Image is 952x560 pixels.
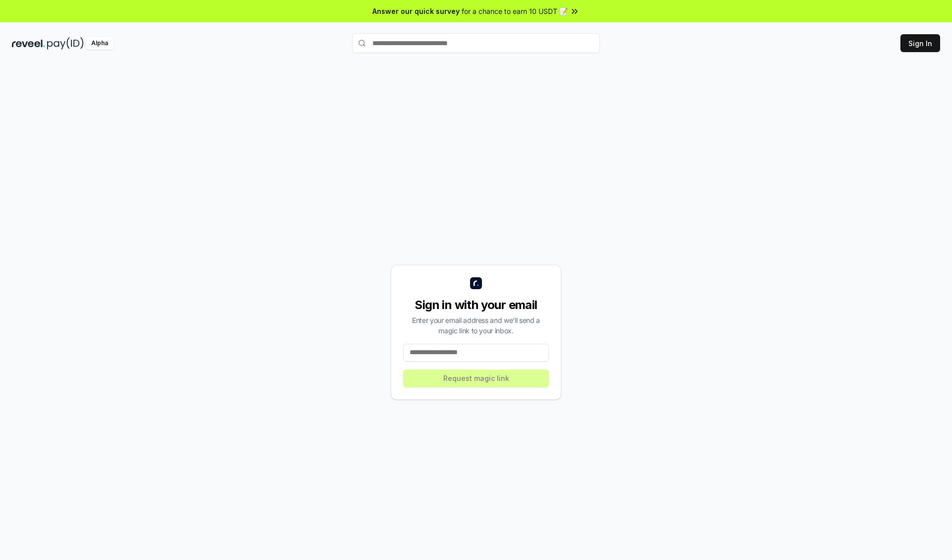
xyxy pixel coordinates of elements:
img: pay_id [47,37,84,50]
span: Answer our quick survey [372,6,460,16]
div: Enter your email address and we’ll send a magic link to your inbox. [403,315,549,336]
div: Sign in with your email [403,297,549,313]
button: Sign In [900,34,940,52]
img: logo_small [470,277,482,289]
span: for a chance to earn 10 USDT 📝 [462,6,568,16]
img: reveel_dark [12,37,45,50]
div: Alpha [86,37,114,50]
